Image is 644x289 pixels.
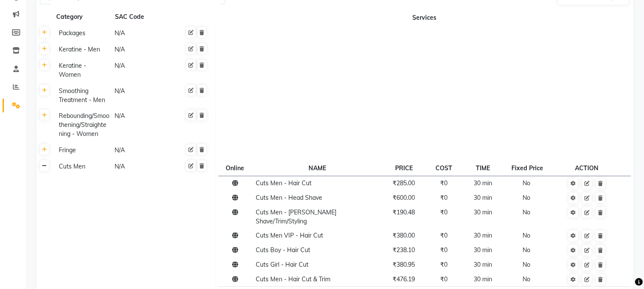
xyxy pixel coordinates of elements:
span: ₹380.95 [393,261,415,268]
span: No [523,194,530,202]
div: N/A [114,28,169,39]
div: Smoothing Treatment - Men [55,86,110,105]
span: Cuts Men - Head Shave [256,194,322,202]
span: ₹0 [440,179,447,187]
th: Fixed Price [505,161,552,176]
span: No [523,261,530,268]
div: N/A [114,44,169,55]
div: N/A [114,161,169,172]
span: No [523,179,530,187]
span: Cuts Men - Hair Cut & Trim [256,275,330,283]
div: N/A [114,111,169,139]
div: N/A [114,86,169,105]
span: ₹0 [440,275,447,283]
th: Online [218,161,253,176]
span: Cuts Girl - Hair Cut [256,261,308,268]
div: Packages [55,28,110,39]
span: ₹600.00 [393,194,415,202]
span: ₹0 [440,194,447,202]
th: ACTION [552,161,622,176]
span: 30 min [474,261,493,268]
span: Cuts Men - Hair Cut [256,179,311,187]
span: ₹0 [440,261,447,268]
span: No [523,246,530,254]
div: N/A [114,145,169,156]
span: ₹0 [440,232,447,239]
div: Rebounding/Smoothening/Straightening - Women [55,111,110,139]
span: 30 min [474,246,493,254]
th: TIME [462,161,505,176]
th: NAME [253,161,381,176]
span: ₹476.19 [393,275,415,283]
span: 30 min [474,194,493,202]
div: Fringe [55,145,110,156]
span: 30 min [474,208,493,216]
div: Cuts Men [55,161,110,172]
th: Services [215,9,633,25]
span: Cuts Boy - Hair Cut [256,246,310,254]
div: SAC Code [114,12,169,22]
span: ₹380.00 [393,232,415,239]
th: PRICE [381,161,426,176]
div: N/A [114,60,169,80]
span: ₹285.00 [393,179,415,187]
span: Cuts Men VIP - Hair Cut [256,232,323,239]
span: Cuts Men - [PERSON_NAME] Shave/Trim/Styling [256,208,336,225]
span: No [523,275,530,283]
span: 30 min [474,275,493,283]
span: ₹0 [440,208,447,216]
div: Keratine - Women [55,60,110,80]
span: ₹238.10 [393,246,415,254]
div: Keratine - Men [55,44,110,55]
th: COST [426,161,462,176]
span: 30 min [474,179,493,187]
span: ₹0 [440,246,447,254]
span: No [523,232,530,239]
span: ₹190.48 [393,208,415,216]
span: 30 min [474,232,493,239]
span: No [523,208,530,216]
div: Category [55,12,110,22]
